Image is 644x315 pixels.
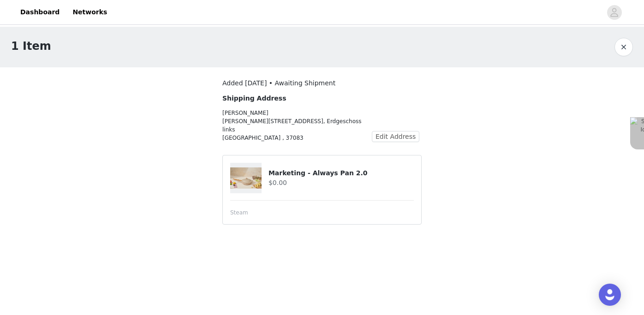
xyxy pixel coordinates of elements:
div: avatar [610,5,619,20]
h4: Marketing - Always Pan 2.0 [268,168,414,178]
div: Open Intercom Messenger [599,284,621,306]
span: Added [DATE] • Awaiting Shipment [222,79,335,87]
h4: $0.00 [268,178,414,188]
a: Networks [67,2,113,23]
p: [PERSON_NAME] [PERSON_NAME][STREET_ADDRESS], Erdgeschoss links [GEOGRAPHIC_DATA] , 37083 [222,109,372,142]
span: Steam [230,208,248,217]
a: Dashboard [15,2,65,23]
img: Marketing - Always Pan 2.0 [230,167,262,188]
button: Edit Address [372,131,419,142]
h1: 1 Item [11,38,51,54]
h4: Shipping Address [222,94,372,103]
